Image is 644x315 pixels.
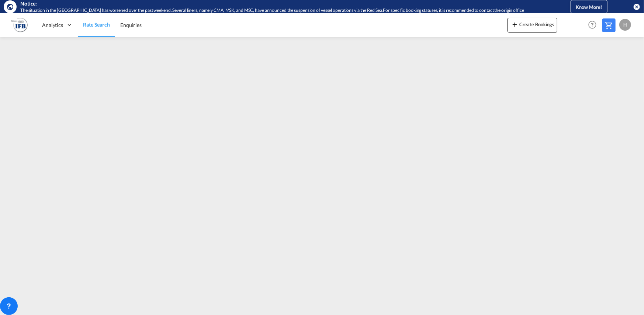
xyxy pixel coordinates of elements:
[42,21,63,29] span: Analytics
[576,4,602,10] span: Know More!
[37,13,78,37] div: Analytics
[586,18,599,31] span: Help
[7,3,14,10] md-icon: icon-earth
[78,13,115,37] a: Rate Search
[508,18,557,32] button: icon-plus 400-fgCreate Bookings
[11,17,28,33] img: b628ab10256c11eeb52753acbc15d091.png
[120,22,142,28] span: Enquiries
[586,18,602,32] div: Help
[510,20,519,29] md-icon: icon-plus 400-fg
[619,19,631,31] div: H
[20,7,545,14] div: The situation in the Red Sea has worsened over the past weekend. Several liners, namely CMA, MSK,...
[115,13,147,37] a: Enquiries
[83,21,110,28] span: Rate Search
[633,3,640,10] button: icon-close-circle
